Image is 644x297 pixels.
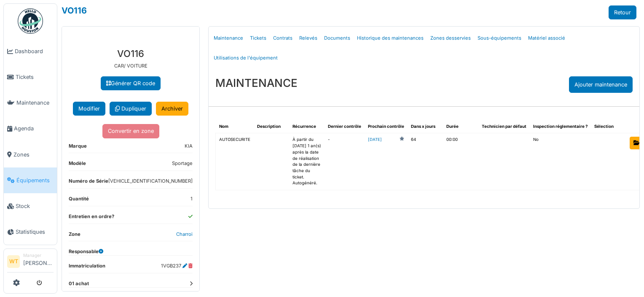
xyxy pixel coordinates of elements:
a: [DATE] [368,137,382,143]
span: Équipements [16,176,54,184]
th: Prochain contrôle [365,120,408,133]
td: 00:00 [443,133,478,190]
dt: Numéro de Série [69,178,108,188]
a: Maintenance [4,90,57,116]
a: Relevés [296,28,321,48]
dt: Zone [69,231,80,241]
a: Dupliquer [110,102,152,116]
span: Statistiques [16,228,54,236]
dd: Sportage [172,160,193,167]
a: Matériel associé [525,28,569,48]
th: Technicien par défaut [478,120,530,133]
a: Tickets [4,64,57,90]
a: Charroi [176,231,193,237]
dt: Immatriculation [69,262,105,273]
a: Contrats [270,28,296,48]
a: Dashboard [4,38,57,64]
td: À partir du [DATE] 1 an(s) après la date de réalisation de la dernière tâche du ticket. Autogénéré. [289,133,325,190]
div: Manager [23,252,54,259]
p: CAR/ VOITURE [69,62,193,70]
a: Générer QR code [101,76,161,90]
td: 64 [408,133,443,190]
a: Retour [609,5,636,19]
h3: MAINTENANCE [215,76,298,89]
th: Dernier contrôle [325,120,365,133]
span: translation missing: fr.shared.no [533,137,539,142]
a: VO116 [62,5,87,16]
div: Ajouter maintenance [569,76,633,93]
td: AUTOSECURITE [216,133,254,190]
span: Agenda [14,124,54,132]
span: Stock [16,202,54,210]
span: Maintenance [16,99,54,107]
dt: Responsable [69,248,103,255]
a: Documents [321,28,354,48]
th: Sélection [591,120,626,133]
a: Stock [4,193,57,219]
span: Dashboard [15,47,54,55]
li: WT [7,255,20,268]
td: - [325,133,365,190]
a: Archiver [156,102,188,116]
dt: Entretien en ordre? [69,213,114,224]
li: [PERSON_NAME] [23,252,54,270]
th: Récurrence [289,120,325,133]
dd: KIA [185,143,193,150]
span: Tickets [16,73,54,81]
h3: VO116 [69,48,193,59]
a: Statistiques [4,219,57,245]
span: Zones [13,151,54,159]
a: Utilisations de l'équipement [210,48,281,68]
a: Historique des maintenances [354,28,427,48]
th: Dans x jours [408,120,443,133]
dt: Marque [69,143,87,153]
a: Tickets [247,28,270,48]
a: Équipements [4,167,57,193]
a: Zones desservies [427,28,474,48]
dt: Quantité [69,195,89,206]
th: Description [254,120,289,133]
a: Sous-équipements [474,28,525,48]
dd: 1VGB237 [161,262,193,270]
img: Badge_color-CXgf-gQk.svg [18,8,43,34]
th: Nom [216,120,254,133]
th: Inspection réglementaire ? [530,120,591,133]
th: Durée [443,120,478,133]
a: Zones [4,142,57,167]
dt: Modèle [69,160,86,170]
a: Agenda [4,116,57,141]
dd: [VEHICLE_IDENTIFICATION_NUMBER] [108,178,193,185]
dd: 1 [191,195,193,202]
a: Maintenance [210,28,247,48]
button: Modifier [73,102,105,116]
a: WT Manager[PERSON_NAME] [7,252,54,273]
dt: 01 achat [69,280,193,287]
